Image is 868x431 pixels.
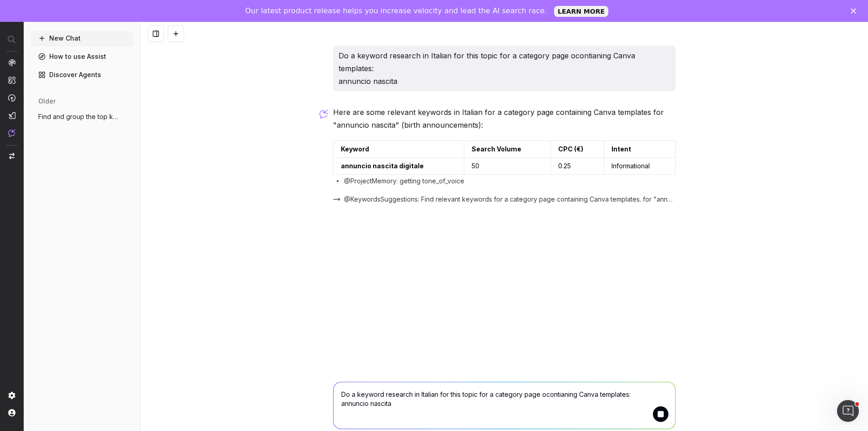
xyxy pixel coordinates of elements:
img: Switch project [9,153,15,159]
p: Here are some relevant keywords in Italian for a category page containing Canva templates for "an... [333,106,676,131]
button: New Chat [31,31,133,46]
img: Activation [8,94,15,102]
img: My account [8,409,15,416]
td: 50 [464,158,550,175]
img: Analytics [8,59,15,66]
img: Assist [8,129,15,137]
button: Find and group the top keywords for post [31,109,133,124]
td: Intent [604,141,675,158]
strong: annuncio nascita digitale [341,162,424,170]
span: @KeywordsSuggestions: Find relevant keywords for a category page containing Canva templates. for ... [344,195,676,204]
span: older [38,97,56,106]
span: @ProjectMemory: getting tone_of_voice [344,177,464,186]
p: Do a keyword research in Italian for this topic for a category page ocontianing Canva templates: ... [339,49,670,88]
a: How to use Assist [31,49,133,64]
iframe: Intercom live chat [837,400,859,422]
div: Close [851,8,860,14]
td: 0.25 [550,158,604,175]
img: Studio [8,112,15,119]
td: Keyword [333,141,464,158]
td: CPC (€) [550,141,604,158]
a: LEARN MORE [554,6,608,17]
button: @KeywordsSuggestions: Find relevant keywords for a category page containing Canva templates. for ... [333,195,676,204]
img: Botify assist logo [319,109,328,119]
div: Our latest product release helps you increase velocity and lead the AI search race. [245,6,547,16]
span: Find and group the top keywords for post [38,112,118,121]
img: Intelligence [8,76,15,84]
td: Search Volume [464,141,550,158]
td: Informational [604,158,675,175]
img: Setting [8,392,15,399]
a: Discover Agents [31,68,133,82]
